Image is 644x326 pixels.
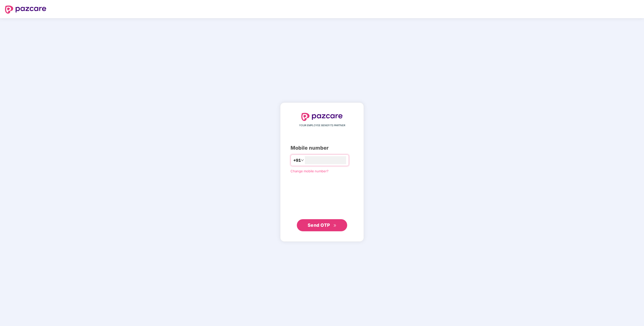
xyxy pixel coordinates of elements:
[333,224,337,227] span: double-right
[301,113,343,121] img: logo
[5,6,46,14] img: logo
[291,144,353,152] div: Mobile number
[308,222,330,228] span: Send OTP
[299,123,345,127] span: YOUR EMPLOYEE BENEFITS PARTNER
[297,219,347,231] button: Send OTPdouble-right
[291,169,329,173] a: Change mobile number?
[293,157,301,164] span: +91
[301,159,304,162] span: down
